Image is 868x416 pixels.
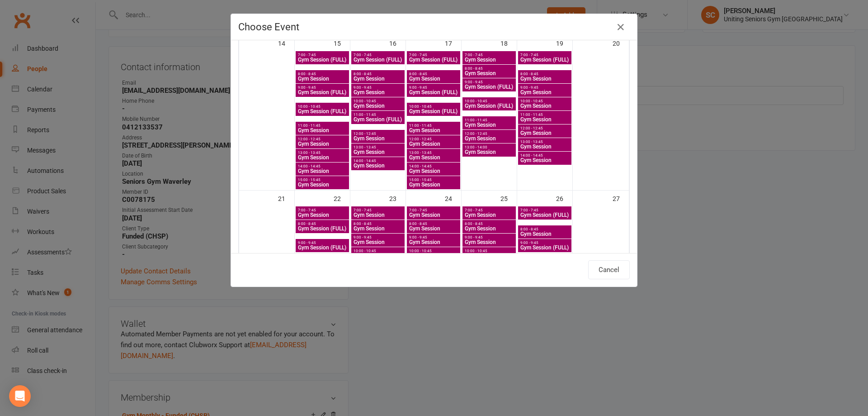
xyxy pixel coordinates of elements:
[520,90,570,95] span: Gym Session
[445,191,461,206] div: 24
[409,151,458,155] span: 13:00 - 13:45
[297,124,347,128] span: 11:00 - 11:45
[520,208,570,212] span: 7:00 - 7:45
[409,178,458,182] span: 15:00 - 15:45
[464,235,514,239] span: 9:00 - 9:45
[409,168,458,174] span: Gym Session
[297,222,347,226] span: 8:00 - 8:45
[464,103,514,109] span: Gym Session (FULL)
[409,212,458,218] span: Gym Session
[353,163,403,168] span: Gym Session
[297,241,347,245] span: 9:00 - 9:45
[464,118,514,122] span: 11:00 - 11:45
[500,191,517,206] div: 25
[464,145,514,149] span: 13:00 - 14:00
[464,249,514,253] span: 10:00 - 10:45
[464,71,514,76] span: Gym Session
[297,168,347,174] span: Gym Session
[613,35,629,50] div: 20
[297,178,347,182] span: 15:00 - 15:45
[464,212,514,218] span: Gym Session
[520,117,570,122] span: Gym Session
[353,99,403,103] span: 10:00 - 10:45
[238,21,630,33] h4: Choose Event
[297,86,347,90] span: 9:00 - 9:45
[520,76,570,81] span: Gym Session
[409,249,458,253] span: 10:00 - 10:45
[353,86,403,90] span: 9:00 - 9:45
[297,164,347,168] span: 14:00 - 14:45
[520,144,570,149] span: Gym Session
[588,260,630,279] button: Cancel
[464,132,514,136] span: 12:00 - 12:45
[297,72,347,76] span: 8:00 - 8:45
[409,90,458,95] span: Gym Session (FULL)
[409,128,458,133] span: Gym Session
[297,90,347,95] span: Gym Session (FULL)
[464,53,514,57] span: 7:00 - 7:45
[464,84,514,90] span: Gym Session (FULL)
[556,191,572,206] div: 26
[353,239,403,245] span: Gym Session
[409,109,458,114] span: Gym Session (FULL)
[464,226,514,231] span: Gym Session
[353,136,403,141] span: Gym Session
[353,249,403,253] span: 10:00 - 10:45
[613,20,628,34] button: Close
[297,151,347,155] span: 13:00 - 13:45
[409,208,458,212] span: 7:00 - 7:45
[297,245,347,250] span: Gym Session (FULL)
[353,132,403,136] span: 12:00 - 12:45
[464,239,514,245] span: Gym Session
[520,158,570,163] span: Gym Session
[520,130,570,136] span: Gym Session
[297,212,347,218] span: Gym Session
[464,208,514,212] span: 7:00 - 7:45
[500,35,517,50] div: 18
[409,235,458,239] span: 9:00 - 9:45
[464,99,514,103] span: 10:00 - 10:45
[297,76,347,81] span: Gym Session
[353,113,403,117] span: 11:00 - 11:45
[409,137,458,141] span: 12:00 - 12:45
[409,86,458,90] span: 9:00 - 9:45
[520,153,570,158] span: 14:00 - 14:45
[353,76,403,81] span: Gym Session
[297,137,347,141] span: 12:00 - 12:45
[520,245,570,250] span: Gym Session (FULL)
[353,222,403,226] span: 8:00 - 8:45
[353,72,403,76] span: 8:00 - 8:45
[520,212,570,218] span: Gym Session (FULL)
[297,109,347,114] span: Gym Session (FULL)
[297,128,347,133] span: Gym Session
[520,86,570,90] span: 9:00 - 9:45
[409,105,458,109] span: 10:00 - 10:45
[334,191,350,206] div: 22
[353,90,403,95] span: Gym Session
[353,117,403,122] span: Gym Session (FULL)
[297,208,347,212] span: 7:00 - 7:45
[464,80,514,84] span: 9:00 - 9:45
[389,35,406,50] div: 16
[297,182,347,187] span: Gym Session
[353,159,403,163] span: 14:00 - 14:45
[409,124,458,128] span: 11:00 - 11:45
[464,222,514,226] span: 8:00 - 8:45
[9,385,31,407] div: Open Intercom Messenger
[409,53,458,57] span: 7:00 - 7:45
[520,53,570,57] span: 7:00 - 7:45
[297,53,347,57] span: 7:00 - 7:45
[297,226,347,231] span: Gym Session (FULL)
[464,122,514,128] span: Gym Session
[556,35,572,50] div: 19
[464,57,514,62] span: Gym Session
[297,57,347,62] span: Gym Session (FULL)
[520,241,570,245] span: 9:00 - 9:45
[464,149,514,155] span: Gym Session
[409,141,458,147] span: Gym Session
[520,140,570,144] span: 13:00 - 13:45
[353,208,403,212] span: 7:00 - 7:45
[353,145,403,149] span: 13:00 - 13:45
[520,113,570,117] span: 11:00 - 11:45
[409,239,458,245] span: Gym Session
